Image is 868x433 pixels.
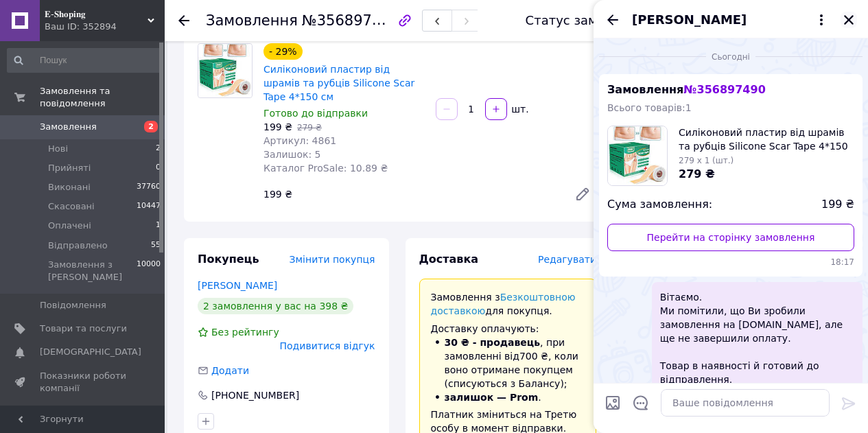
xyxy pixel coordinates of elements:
[137,200,161,213] span: 10447
[198,298,353,314] div: 2 замовлення у вас на 398 ₴
[40,299,106,312] span: Повідомлення
[706,51,755,63] span: Сьогодні
[526,14,652,27] div: Статус замовлення
[263,43,303,60] div: - 29%
[431,336,585,390] li: , при замовленні від 700 ₴ , коли воно отримане покупцем (списуються з Балансу);
[607,224,854,251] a: Перейти на сторінку замовлення
[263,108,368,119] span: Готово до відправки
[679,156,734,165] span: 279 x 1 (шт.)
[48,239,108,252] span: Bідправлено
[263,149,321,160] span: Залишок: 5
[607,102,692,113] span: Всього товарів: 1
[137,181,161,194] span: 37760
[280,340,375,351] span: Подивитися відгук
[445,392,539,403] b: залишок — Prom
[569,180,596,208] a: Редагувати
[40,85,165,110] span: Замовлення та повідомлення
[178,14,189,27] div: Повернутися назад
[48,162,91,174] span: Прийняті
[290,254,375,265] span: Змінити покупця
[137,259,161,283] span: 10000
[210,388,301,402] div: [PHONE_NUMBER]
[821,197,854,213] span: 199 ₴
[538,254,596,265] span: Редагувати
[632,11,830,29] button: [PERSON_NAME]
[445,337,541,348] b: 30 ₴ - продавець
[48,181,91,194] span: Виконані
[40,346,141,358] span: [DEMOGRAPHIC_DATA]
[45,8,148,21] span: 𝐄-𝐒𝐡𝐨𝐩𝐢𝐧𝐠
[607,83,766,96] span: Замовлення
[40,121,97,133] span: Замовлення
[263,163,388,174] span: Каталог ProSale: 10.89 ₴
[431,292,576,317] a: Безкоштовною доставкою
[841,12,857,28] button: Закрити
[156,162,161,174] span: 0
[605,12,621,28] button: Назад
[608,126,667,185] img: 5684626967_w100_h100_silikonovyj-plastyr-ot.jpg
[263,64,414,102] a: Силіконовий пластир від шрамів та рубців Silicone Scar Tape 4*150 см
[599,49,863,63] div: 12.08.2025
[607,197,712,213] span: Сума замовлення:
[198,44,252,97] img: Силіконовий пластир від шрамів та рубців Silicone Scar Tape 4*150 см
[48,143,68,155] span: Нові
[263,121,292,132] span: 199 ₴
[144,121,158,132] span: 2
[297,123,322,132] span: 279 ₴
[7,48,162,73] input: Пошук
[156,143,161,155] span: 2
[258,185,563,204] div: 199 ₴
[211,327,279,338] span: Без рейтингу
[48,220,91,232] span: Оплачені
[151,239,161,252] span: 55
[156,220,161,232] span: 1
[683,83,765,96] span: № 356897490
[679,126,854,153] span: Силіконовий пластир від шрамів та рубців Silicone Scar Tape 4*150 см
[206,12,298,29] span: Замовлення
[48,259,137,283] span: Замовлення з [PERSON_NAME]
[607,257,854,268] span: 18:17 12.08.2025
[40,370,127,395] span: Показники роботи компанії
[211,365,249,376] span: Додати
[679,167,715,180] span: 279 ₴
[431,390,585,404] li: .
[198,280,277,291] a: [PERSON_NAME]
[632,11,747,29] span: [PERSON_NAME]
[198,253,259,266] span: Покупець
[263,135,336,146] span: Артикул: 4861
[508,102,530,116] div: шт.
[302,12,399,29] span: №356897490
[431,290,585,318] p: Замовлення з для покупця.
[45,21,165,33] div: Ваш ID: 352894
[40,323,127,335] span: Товари та послуги
[632,394,650,412] button: Відкрити шаблони відповідей
[419,253,479,266] span: Доставка
[48,200,95,213] span: Скасовані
